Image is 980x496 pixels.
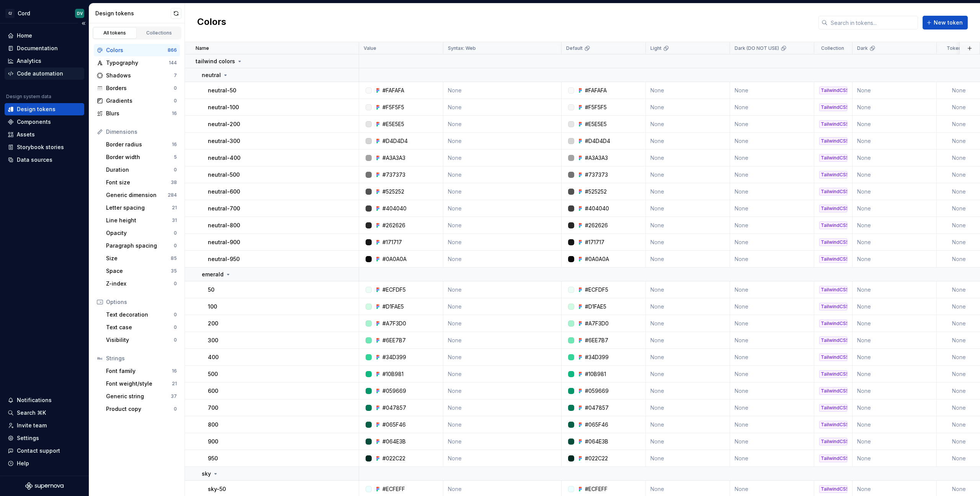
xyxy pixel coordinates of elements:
[443,183,562,200] td: None
[382,303,404,310] div: #D1FAE5
[208,222,240,229] p: neutral-800
[853,116,937,133] td: None
[585,205,609,212] div: #404040
[174,324,177,330] div: 0
[172,205,177,211] div: 21
[172,217,177,223] div: 31
[443,366,562,383] td: None
[106,280,174,287] div: Z-index
[443,217,562,234] td: None
[382,337,406,344] div: #6EE7B7
[853,298,937,315] td: None
[171,179,177,186] div: 38
[25,482,64,490] svg: Supernova Logo
[106,267,171,275] div: Space
[17,44,58,52] div: Documentation
[853,133,937,149] td: None
[382,103,404,111] div: #F5F5F5
[103,265,180,277] a: Space35
[853,349,937,366] td: None
[171,255,177,261] div: 85
[819,320,847,327] div: TailwindCSS
[819,303,847,310] div: TailwindCSS
[103,403,180,415] a: Product copy0
[103,278,180,290] a: Z-index0
[821,45,844,51] p: Collection
[174,281,177,287] div: 0
[94,57,180,69] a: Typography144
[853,315,937,332] td: None
[923,16,968,30] button: New token
[819,154,847,162] div: TailwindCSS
[382,238,402,246] div: #171717
[646,315,730,332] td: None
[585,255,609,263] div: #0A0A0A
[17,434,39,442] div: Settings
[382,171,405,179] div: #737373
[585,87,607,94] div: #FAFAFA
[106,46,168,54] div: Colors
[208,255,240,263] p: neutral-950
[853,200,937,217] td: None
[646,133,730,149] td: None
[730,399,814,416] td: None
[443,116,562,133] td: None
[208,154,240,162] p: neutral-400
[202,271,224,278] p: emerald
[730,383,814,399] td: None
[646,281,730,298] td: None
[103,164,180,176] a: Duration0
[382,370,403,378] div: #10B981
[17,105,56,113] div: Design tokens
[106,311,174,319] div: Text decoration
[103,189,180,201] a: Generic dimension284
[646,399,730,416] td: None
[646,99,730,116] td: None
[853,166,937,183] td: None
[106,179,171,186] div: Font size
[106,191,168,199] div: Generic dimension
[819,353,847,361] div: TailwindCSS
[646,332,730,349] td: None
[566,45,583,51] p: Default
[208,370,218,378] p: 500
[382,188,404,195] div: #525252
[853,251,937,268] td: None
[585,238,604,246] div: #171717
[208,87,236,94] p: neutral-50
[208,337,218,344] p: 300
[853,217,937,234] td: None
[106,59,169,67] div: Typography
[443,251,562,268] td: None
[853,99,937,116] td: None
[106,380,172,388] div: Font weight/style
[730,99,814,116] td: None
[585,286,608,294] div: #ECFDF5
[17,409,46,417] div: Search ⌘K
[819,286,847,294] div: TailwindCSS
[5,103,84,115] a: Design tokens
[730,332,814,349] td: None
[17,143,64,151] div: Storybook stories
[96,30,134,36] div: All tokens
[382,137,408,145] div: #D4D4D4
[443,166,562,183] td: None
[382,353,406,361] div: #34D399
[382,387,406,395] div: #059669
[208,353,219,361] p: 400
[443,200,562,217] td: None
[443,383,562,399] td: None
[208,188,240,195] p: neutral-600
[730,166,814,183] td: None
[174,85,177,91] div: 0
[106,229,174,237] div: Opacity
[443,349,562,366] td: None
[106,166,174,174] div: Duration
[106,324,174,331] div: Text case
[103,240,180,252] a: Paragraph spacing0
[103,390,180,402] a: Generic string37
[106,153,174,161] div: Border width
[17,447,60,455] div: Contact support
[106,255,171,262] div: Size
[819,370,847,378] div: TailwindCSS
